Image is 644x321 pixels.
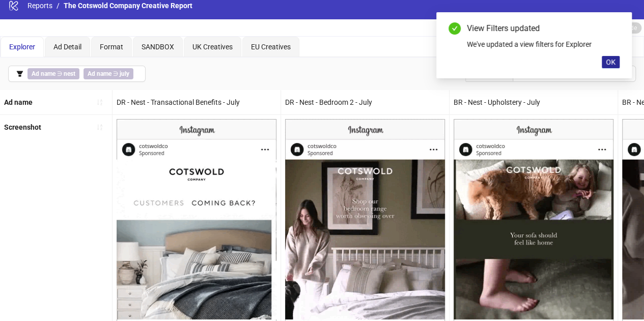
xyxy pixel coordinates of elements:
[64,2,192,10] span: The Cotswold Company Creative Report
[96,124,103,131] span: sort-ascending
[467,39,620,50] div: We've updated a view filters for Explorer
[8,66,146,82] button: Ad name ∋ nestAd name ∋ july
[96,99,103,106] span: sort-ascending
[16,70,23,77] span: filter
[88,70,111,77] b: Ad name
[53,43,81,51] span: Ad Detail
[4,98,33,106] b: Ad name
[100,43,123,51] span: Format
[120,70,129,77] b: july
[608,22,620,34] a: Close
[602,56,620,68] button: OK
[4,123,41,131] b: Screenshot
[83,68,133,79] span: ∋
[27,68,79,79] span: ∋
[113,90,281,114] div: DR - Nest - Transactional Benefits - July
[142,43,174,51] span: SANDBOX
[64,70,75,77] b: nest
[281,90,449,114] div: DR - Nest - Bedroom 2 - July
[449,22,461,35] span: check-circle
[467,22,620,35] div: View Filters updated
[251,43,291,51] span: EU Creatives
[9,43,35,51] span: Explorer
[192,43,233,51] span: UK Creatives
[450,90,618,114] div: BR - Nest - Upholstery - July
[32,70,55,77] b: Ad name
[606,58,615,66] span: OK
